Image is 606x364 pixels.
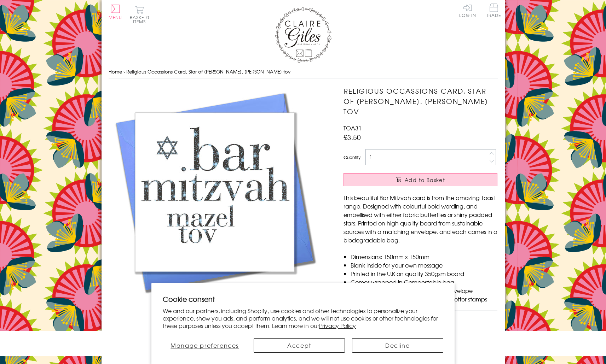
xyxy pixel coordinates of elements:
[254,338,345,353] button: Accept
[486,4,501,17] span: Trade
[344,154,360,160] label: Quantity
[130,6,149,24] button: Basket0 items
[344,173,497,186] button: Add to Basket
[486,4,501,19] a: Trade
[319,321,356,330] a: Privacy Policy
[109,5,122,19] button: Menu
[344,132,361,142] span: £3.50
[109,86,321,298] img: Religious Occassions Card, Star of David, Bar Mitzvah maxel tov
[109,68,122,75] a: Home
[171,341,239,350] span: Manage preferences
[109,14,122,20] span: Menu
[163,294,443,304] h2: Cookie consent
[351,261,497,269] li: Blank inside for your own message
[126,68,290,75] span: Religious Occassions Card, Star of [PERSON_NAME], [PERSON_NAME] tov
[133,14,149,25] span: 0 items
[459,4,476,17] a: Log In
[351,269,497,278] li: Printed in the U.K on quality 350gsm board
[344,193,497,244] p: This beautiful Bar Mitzvah card is from the amazing Toast range. Designed with colourful bold wor...
[109,65,498,79] nav: breadcrumbs
[405,176,445,183] span: Add to Basket
[275,7,331,63] img: Claire Giles Greetings Cards
[163,338,247,353] button: Manage preferences
[351,278,497,286] li: Comes wrapped in Compostable bag
[351,252,497,261] li: Dimensions: 150mm x 150mm
[344,86,497,116] h1: Religious Occassions Card, Star of [PERSON_NAME], [PERSON_NAME] tov
[123,68,125,75] span: ›
[344,124,362,132] span: TOA31
[352,338,443,353] button: Decline
[163,307,443,329] p: We and our partners, including Shopify, use cookies and other technologies to personalize your ex...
